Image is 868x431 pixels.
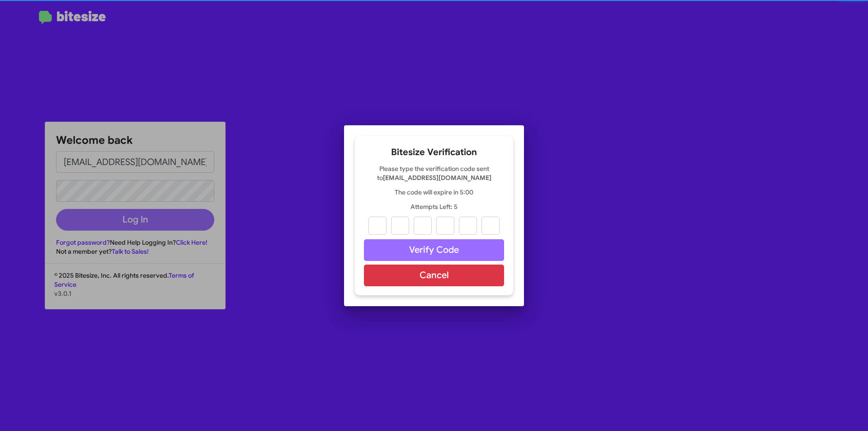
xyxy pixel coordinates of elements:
[364,202,504,211] p: Attempts Left: 5
[364,164,504,182] p: Please type the verification code sent to
[364,188,504,197] p: The code will expire in 5:00
[364,145,504,160] h2: Bitesize Verification
[364,239,504,261] button: Verify Code
[364,265,504,286] button: Cancel
[383,174,491,182] strong: [EMAIL_ADDRESS][DOMAIN_NAME]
